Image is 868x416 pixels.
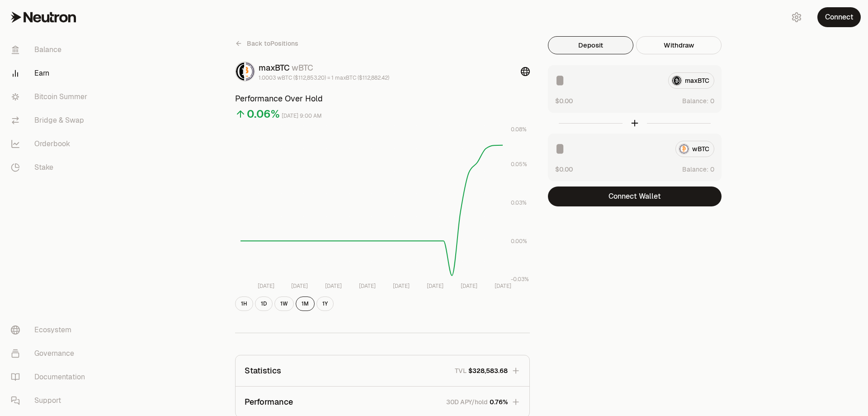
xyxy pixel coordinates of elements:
button: $0.00 [555,96,573,105]
tspan: 0.00% [511,238,527,245]
a: Ecosystem [4,318,98,342]
tspan: [DATE] [427,282,443,290]
a: Governance [4,342,98,365]
tspan: [DATE] [258,282,274,290]
p: Statistics [245,364,281,377]
a: Back toPositions [235,36,298,51]
button: Withdraw [636,36,722,54]
p: 30D APY/hold [446,397,488,406]
tspan: -0.03% [511,276,529,283]
img: maxBTC Logo [236,62,244,81]
a: Bridge & Swap [4,109,98,132]
tspan: 0.08% [511,126,527,133]
button: Connect Wallet [548,186,722,206]
p: Performance [245,396,293,408]
tspan: 0.05% [511,161,527,168]
button: Connect [817,7,861,27]
a: Earn [4,62,98,85]
span: Back to Positions [247,39,298,48]
tspan: [DATE] [495,282,511,290]
tspan: 0.03% [511,199,527,206]
button: $0.00 [555,164,573,174]
tspan: [DATE] [291,282,308,290]
span: wBTC [292,62,313,73]
tspan: [DATE] [393,282,410,290]
p: TVL [455,366,467,375]
button: 1H [235,296,253,311]
a: Documentation [4,365,98,389]
tspan: [DATE] [461,282,477,290]
a: Balance [4,38,98,62]
button: 1Y [316,296,334,311]
tspan: [DATE] [325,282,342,290]
button: 1M [296,296,315,311]
span: 0.76% [490,397,508,406]
button: StatisticsTVL$328,583.68 [236,355,529,386]
div: 0.06% [247,107,280,121]
a: Support [4,389,98,412]
button: 1W [274,296,294,311]
a: Orderbook [4,132,98,156]
span: Balance: [682,165,708,174]
img: wBTC Logo [246,62,254,81]
span: Balance: [682,96,708,105]
a: Stake [4,156,98,179]
tspan: [DATE] [359,282,376,290]
div: 1.0003 wBTC ($112,853.20) = 1 maxBTC ($112,882.42) [259,74,389,81]
a: Bitcoin Summer [4,85,98,109]
span: $328,583.68 [468,366,508,375]
button: 1D [255,296,273,311]
div: [DATE] 9:00 AM [282,111,322,121]
button: Deposit [548,36,633,54]
h3: Performance Over Hold [235,92,530,105]
div: maxBTC [259,62,389,74]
